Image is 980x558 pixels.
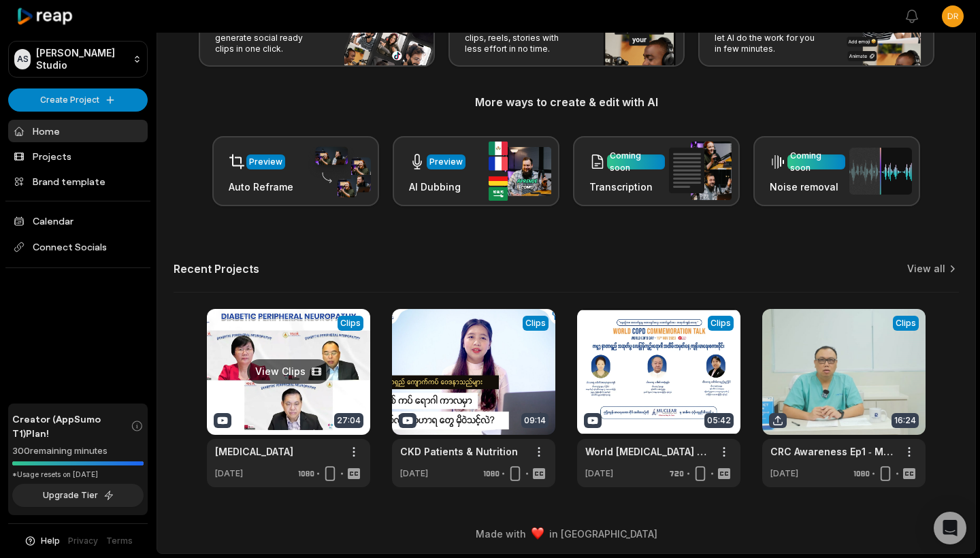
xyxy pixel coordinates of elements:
a: Terms [106,535,133,547]
a: Brand template [8,170,148,193]
div: Coming soon [610,150,662,174]
div: Preview [249,156,282,168]
span: Help [41,535,60,547]
img: noise_removal.png [849,148,912,195]
h2: Recent Projects [174,262,259,276]
h3: More ways to create & edit with AI [174,94,959,110]
a: Home [8,120,148,142]
div: *Usage resets on [DATE] [12,470,144,480]
button: Upgrade Tier [12,484,144,507]
a: [MEDICAL_DATA] [215,444,293,459]
a: CRC Awareness Ep1 ‑ Made with FlexClip [770,444,896,459]
button: Create Project [8,88,148,112]
div: 300 remaining minutes [12,444,144,458]
div: Coming soon [790,150,843,174]
a: Calendar [8,210,148,232]
span: Connect Socials [8,235,148,259]
a: CKD Patients & Nutrition [400,444,518,459]
div: AS [14,49,31,69]
h3: Noise removal [770,180,845,194]
img: ai_dubbing.png [489,142,551,201]
a: World [MEDICAL_DATA] Day Commemoration Talk [585,444,710,459]
p: [PERSON_NAME] Studio [36,47,127,71]
img: auto_reframe.png [308,145,371,198]
h3: Auto Reframe [229,180,293,194]
a: Projects [8,145,148,167]
h3: AI Dubbing [409,180,465,194]
a: Privacy [68,535,98,547]
a: View all [907,262,945,276]
img: heart emoji [532,527,544,540]
p: Forget hours of editing, let AI do the work for you in few minutes. [715,22,820,54]
span: Creator (AppSumo T1) Plan! [12,412,131,440]
img: transcription.png [669,142,732,200]
div: Open Intercom Messenger [934,512,966,544]
p: From long videos generate social ready clips in one click. [215,22,321,54]
h3: Transcription [589,180,665,194]
div: Preview [429,156,463,168]
p: Add captions to your clips, reels, stories with less effort in no time. [465,22,570,54]
button: Help [24,535,60,547]
div: Made with in [GEOGRAPHIC_DATA] [169,527,963,541]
